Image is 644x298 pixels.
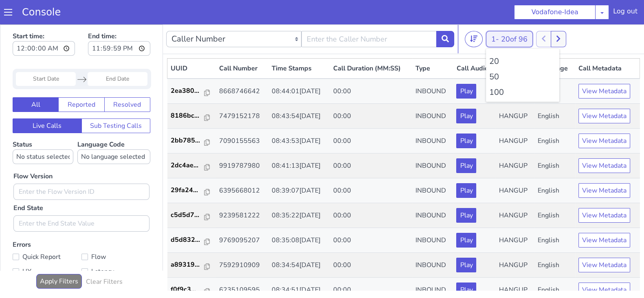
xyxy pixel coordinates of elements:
[534,228,575,253] td: English
[171,111,213,121] a: 2bb785...
[86,254,123,261] h6: Clear Filters
[534,104,575,129] td: English
[534,253,575,278] td: English
[456,84,476,99] button: Play
[13,94,82,109] button: Live Calls
[216,129,268,154] td: 9919787980
[13,125,73,140] select: Status
[171,186,205,195] p: c5d5d7...
[171,61,213,71] a: 2ea380...
[330,228,412,253] td: 00:00
[104,73,150,88] button: Resolved
[412,34,453,55] th: Type
[578,208,630,223] button: View Metadata
[412,129,453,154] td: INBOUND
[171,260,205,270] p: f0f9c3...
[171,136,213,146] a: 2dc4ae...
[456,134,476,149] button: Play
[13,191,149,207] input: Enter the End State Value
[412,179,453,204] td: INBOUND
[412,54,453,79] td: INBOUND
[330,129,412,154] td: 00:00
[216,179,268,204] td: 9239581222
[216,104,268,129] td: 7090155563
[330,154,412,179] td: 00:00
[496,104,534,129] td: HANGUP
[578,59,630,74] button: View Metadata
[13,4,75,34] label: Start time:
[330,34,412,55] th: Call Duration (MM:SS)
[412,104,453,129] td: INBOUND
[171,61,205,71] p: 2ea380...
[216,34,268,55] th: Call Number
[489,46,556,59] li: 50
[489,62,556,74] li: 100
[171,111,205,121] p: 2bb785...
[453,34,495,55] th: Call Audio
[496,179,534,204] td: HANGUP
[534,129,575,154] td: English
[81,241,150,253] label: Latency
[16,48,76,61] input: Start Date
[496,228,534,253] td: HANGUP
[268,129,330,154] td: 08:41:13[DATE]
[330,54,412,79] td: 00:00
[578,184,630,198] button: View Metadata
[171,235,205,245] p: a89319...
[171,210,213,220] a: d5d832...
[330,104,412,129] td: 00:00
[486,7,533,23] button: 1- 20of 96
[171,161,205,171] p: 29fa24...
[171,235,213,245] a: a89319...
[534,79,575,104] td: English
[216,204,268,228] td: 9769095207
[13,73,59,88] button: All
[578,134,630,149] button: View Metadata
[171,161,213,171] a: 29fa24...
[268,79,330,104] td: 08:43:54[DATE]
[12,7,70,18] a: Console
[456,258,476,273] button: Play
[578,109,630,124] button: View Metadata
[330,179,412,204] td: 00:00
[578,233,630,248] button: View Metadata
[216,54,268,79] td: 8668746642
[268,54,330,79] td: 08:44:01[DATE]
[534,154,575,179] td: English
[496,129,534,154] td: HANGUP
[489,31,556,43] li: 20
[412,253,453,278] td: INBOUND
[216,154,268,179] td: 6395668012
[216,253,268,278] td: 6235109595
[13,241,81,253] label: UX
[268,253,330,278] td: 08:34:51[DATE]
[81,227,150,238] label: Flow
[13,17,75,31] input: Start time:
[81,94,151,109] button: Sub Testing Calls
[534,179,575,204] td: English
[412,154,453,179] td: INBOUND
[216,79,268,104] td: 7479152178
[330,253,412,278] td: 00:00
[514,5,596,20] button: Vodafone-Idea
[268,228,330,253] td: 08:34:54[DATE]
[171,210,205,220] p: d5d832...
[268,34,330,55] th: Time Stamps
[534,204,575,228] td: English
[456,184,476,198] button: Play
[501,10,528,20] span: 20 of 96
[412,228,453,253] td: INBOUND
[77,116,150,140] label: Language Code
[496,154,534,179] td: HANGUP
[268,204,330,228] td: 08:35:08[DATE]
[412,204,453,228] td: INBOUND
[575,34,640,55] th: Call Metadata
[13,227,81,238] label: Quick Report
[216,228,268,253] td: 7592910909
[496,204,534,228] td: HANGUP
[456,233,476,248] button: Play
[613,7,637,20] div: Log out
[578,84,630,99] button: View Metadata
[77,125,150,140] select: Language Code
[88,17,150,31] input: End time:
